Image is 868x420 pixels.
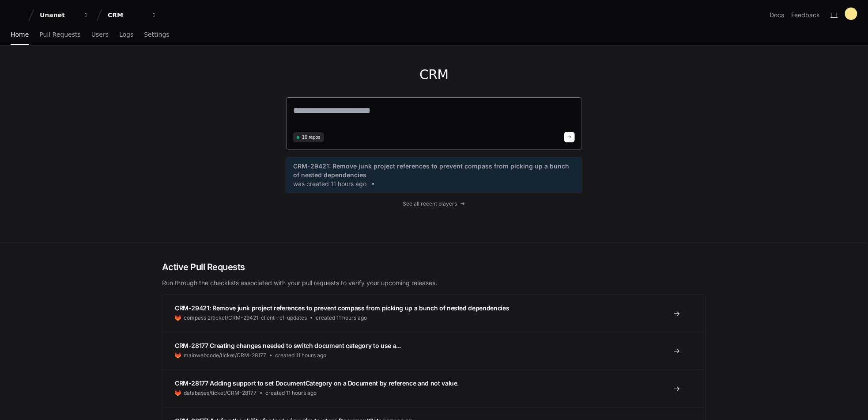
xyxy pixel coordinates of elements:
a: Settings [144,25,169,45]
a: CRM-28177 Adding support to set DocumentCategory on a Document by reference and not value.databas... [162,370,706,407]
a: CRM-28177 Creating changes needed to switch document category to use a...mainwebcode/ticket/CRM-2... [162,332,706,370]
a: Docs [770,11,785,19]
button: Feedback [792,11,820,19]
span: was created 11 hours ago [293,179,366,188]
span: CRM-29421: Remove junk project references to prevent compass from picking up a bunch of nested de... [175,304,509,312]
span: Logs [119,32,133,37]
a: Pull Requests [39,25,80,45]
span: CRM-29421: Remove junk project references to prevent compass from picking up a bunch of nested de... [293,162,575,179]
span: CRM-28177 Adding support to set DocumentCategory on a Document by reference and not value. [175,379,459,387]
span: Home [11,32,29,37]
span: databases/ticket/CRM-28177 [184,389,257,397]
a: See all recent players [286,200,582,207]
a: Users [91,25,109,45]
span: compass 2/ticket/CRM-29421-client-ref-updates [184,314,307,321]
span: See all recent players [403,200,457,207]
span: Settings [144,32,169,37]
a: CRM-29421: Remove junk project references to prevent compass from picking up a bunch of nested de... [162,295,706,332]
div: Unanet [40,11,78,19]
a: Home [11,25,29,45]
h2: Active Pull Requests [162,261,706,273]
h1: CRM [286,67,582,83]
button: CRM [104,7,161,23]
span: created 11 hours ago [316,314,367,321]
span: 10 repos [302,134,321,141]
span: created 11 hours ago [275,352,326,359]
div: CRM [108,11,146,19]
span: created 11 hours ago [265,389,317,397]
span: Pull Requests [39,32,80,37]
span: Users [91,32,109,37]
p: Run through the checklists associated with your pull requests to verify your upcoming releases. [162,279,706,287]
span: mainwebcode/ticket/CRM-28177 [184,352,266,359]
a: Logs [119,25,133,45]
span: CRM-28177 Creating changes needed to switch document category to use a... [175,342,401,349]
button: Unanet [36,7,93,23]
a: CRM-29421: Remove junk project references to prevent compass from picking up a bunch of nested de... [293,162,575,188]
